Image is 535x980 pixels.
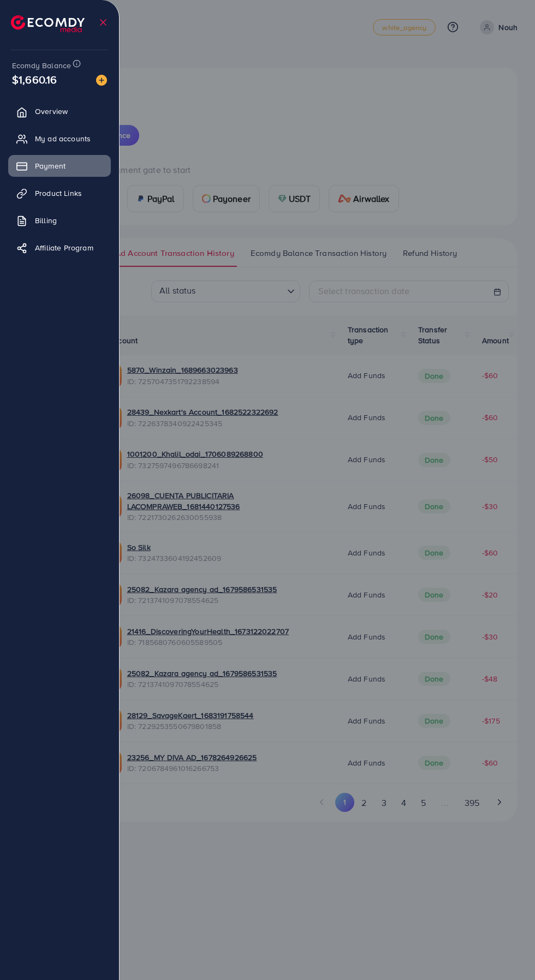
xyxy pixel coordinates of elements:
span: My ad accounts [35,133,91,144]
span: $1,660.16 [12,71,57,87]
a: Overview [8,100,111,122]
a: Payment [8,155,111,177]
span: Overview [35,106,68,117]
span: Billing [35,215,57,226]
span: Payment [35,160,66,171]
span: Ecomdy Balance [12,60,71,71]
img: logo [11,15,85,32]
a: Billing [8,210,111,231]
span: Product Links [35,188,82,199]
a: Product Links [8,182,111,204]
a: My ad accounts [8,128,111,150]
span: Affiliate Program [35,242,93,253]
img: image [96,75,107,86]
a: Affiliate Program [8,237,111,259]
